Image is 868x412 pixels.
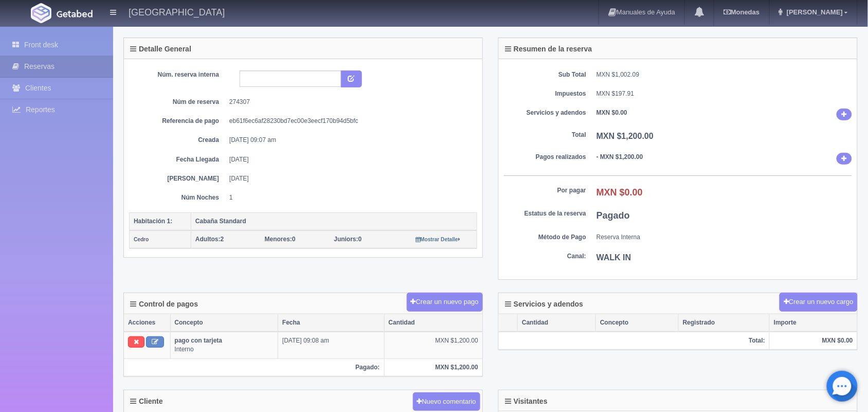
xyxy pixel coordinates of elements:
[229,136,469,145] dd: [DATE] 09:07 am
[596,153,643,160] b: - MXN $1,200.00
[596,253,631,262] b: WALK IN
[229,117,469,126] dd: eb61f6ec6af28230bd7ec00e3eecf170b94d5bfc
[229,193,469,202] dd: 1
[170,314,278,332] th: Concepto
[596,233,852,242] dd: Reserva Interna
[596,132,654,140] b: MXN $1,200.00
[596,187,643,198] b: MXN $0.00
[334,236,362,243] span: 0
[265,236,296,243] span: 0
[137,174,219,183] dt: [PERSON_NAME]
[195,236,221,243] strong: Adultos:
[504,233,586,242] dt: Método de Pago
[170,332,278,359] td: Interno
[505,45,592,53] h4: Resumen de la reserva
[137,98,219,106] dt: Núm de reserva
[505,398,548,405] h4: Visitantes
[596,89,852,98] dd: MXN $197.91
[129,5,225,18] h4: [GEOGRAPHIC_DATA]
[137,136,219,145] dt: Creada
[137,70,219,79] dt: Núm. reserva interna
[134,237,149,242] small: Cedro
[518,314,596,332] th: Cantidad
[137,117,219,126] dt: Referencia de pago
[130,300,198,308] h4: Control de pagos
[195,236,224,243] span: 2
[596,314,679,332] th: Concepto
[124,314,170,332] th: Acciones
[229,98,469,106] dd: 274307
[191,212,477,230] th: Cabaña Standard
[415,237,460,242] small: Mostrar Detalle
[504,70,586,79] dt: Sub Total
[499,332,770,350] th: Total:
[784,8,843,16] span: [PERSON_NAME]
[334,236,358,243] strong: Juniors:
[596,70,852,79] dd: MXN $1,002.09
[413,392,481,411] button: Nuevo comentario
[124,359,384,376] th: Pagado:
[504,209,586,218] dt: Estatus de la reserva
[407,293,483,312] button: Crear un nuevo pago
[780,293,858,312] button: Crear un nuevo cargo
[175,337,223,344] b: pago con tarjeta
[504,89,586,98] dt: Impuestos
[229,155,469,164] dd: [DATE]
[415,236,460,243] a: Mostrar Detalle
[130,45,191,53] h4: Detalle General
[278,314,385,332] th: Fecha
[504,109,586,117] dt: Servicios y adendos
[31,3,51,23] img: Getabed
[504,153,586,162] dt: Pagos realizados
[504,131,586,139] dt: Total
[229,174,469,183] dd: [DATE]
[134,218,172,225] b: Habitación 1:
[770,332,857,350] th: MXN $0.00
[265,236,292,243] strong: Menores:
[384,359,482,376] th: MXN $1,200.00
[504,252,586,261] dt: Canal:
[137,155,219,164] dt: Fecha Llegada
[679,314,770,332] th: Registrado
[505,300,583,308] h4: Servicios y adendos
[384,314,482,332] th: Cantidad
[724,8,759,16] b: Monedas
[504,186,586,195] dt: Por pagar
[770,314,857,332] th: Importe
[596,210,630,221] b: Pagado
[384,332,482,359] td: MXN $1,200.00
[57,10,93,17] img: Getabed
[137,193,219,202] dt: Núm Noches
[596,109,627,116] b: MXN $0.00
[130,398,163,405] h4: Cliente
[278,332,385,359] td: [DATE] 09:08 am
